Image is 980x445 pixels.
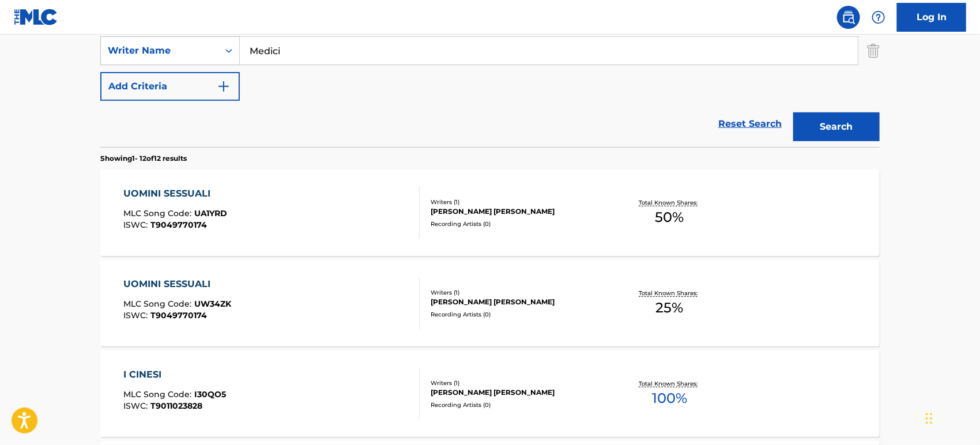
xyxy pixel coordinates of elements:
div: Recording Artists ( 0 ) [431,220,605,228]
a: Public Search [837,6,860,29]
a: UOMINI SESSUALIMLC Song Code:UW34ZKISWC:T9049770174Writers (1)[PERSON_NAME] [PERSON_NAME]Recordin... [100,260,880,346]
div: Recording Artists ( 0 ) [431,310,605,319]
span: ISWC : [124,220,151,230]
span: 100 % [652,388,687,409]
span: UW34ZK [195,299,232,309]
form: Search Form [100,1,880,147]
div: Help [867,6,890,29]
img: 9d2ae6d4665cec9f34b9.svg [217,80,231,93]
span: ISWC : [124,401,151,411]
a: UOMINI SESSUALIMLC Song Code:UA1YRDISWC:T9049770174Writers (1)[PERSON_NAME] [PERSON_NAME]Recordin... [100,169,880,256]
div: Drag [926,401,933,436]
div: UOMINI SESSUALI [124,277,232,291]
img: search [842,10,855,24]
div: [PERSON_NAME] [PERSON_NAME] [431,387,605,398]
iframe: Chat Widget [922,390,980,445]
button: Add Criteria [100,72,240,101]
a: I CINESIMLC Song Code:I30QO5ISWC:T9011023828Writers (1)[PERSON_NAME] [PERSON_NAME]Recording Artis... [100,350,880,437]
span: T9049770174 [151,310,208,320]
button: Search [793,112,880,141]
a: Reset Search [713,111,787,137]
p: Total Known Shares: [639,289,700,297]
div: Writers ( 1 ) [431,379,605,387]
div: Writers ( 1 ) [431,198,605,206]
div: [PERSON_NAME] [PERSON_NAME] [431,206,605,217]
span: 50 % [655,207,684,228]
span: I30QO5 [195,389,227,399]
p: Total Known Shares: [639,198,700,207]
div: Writers ( 1 ) [431,288,605,297]
span: MLC Song Code : [124,208,195,218]
img: help [872,10,885,24]
span: MLC Song Code : [124,389,195,399]
a: Log In [897,3,966,32]
p: Showing 1 - 12 of 12 results [100,153,187,164]
img: MLC Logo [14,9,58,25]
span: T9049770174 [151,220,208,230]
span: MLC Song Code : [124,299,195,309]
span: T9011023828 [151,401,203,411]
span: 25 % [656,297,684,318]
div: UOMINI SESSUALI [124,187,228,201]
p: Total Known Shares: [639,379,700,388]
div: [PERSON_NAME] [PERSON_NAME] [431,297,605,307]
div: I CINESI [124,368,227,382]
div: Recording Artists ( 0 ) [431,401,605,409]
span: ISWC : [124,310,151,320]
div: Writer Name [108,44,212,58]
span: UA1YRD [195,208,228,218]
img: Delete Criterion [867,36,880,65]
